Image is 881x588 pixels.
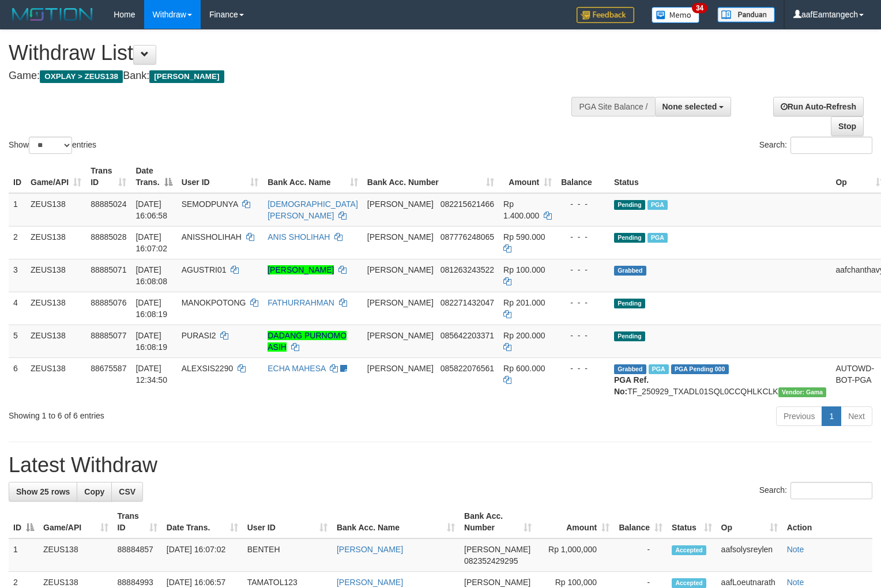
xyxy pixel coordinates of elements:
div: - - - [561,330,605,341]
th: Bank Acc. Number: activate to sort column ascending [363,160,499,193]
h1: Withdraw List [9,42,576,65]
th: Trans ID: activate to sort column ascending [113,506,162,538]
td: [DATE] 16:07:02 [162,538,243,572]
a: [PERSON_NAME] [337,545,403,554]
td: 1 [9,193,26,227]
a: Copy [77,482,112,502]
img: Feedback.jpg [577,7,634,23]
span: Grabbed [614,364,646,374]
div: PGA Site Balance / [571,97,654,116]
h1: Latest Withdraw [9,454,872,477]
span: Accepted [672,545,706,555]
th: ID [9,160,26,193]
span: 88885076 [91,298,126,307]
a: Note [787,578,804,587]
a: ANIS SHOLIHAH [268,232,330,242]
button: None selected [655,97,732,116]
span: Show 25 rows [16,487,70,496]
h4: Game: Bank: [9,70,576,82]
span: [PERSON_NAME] [464,578,530,587]
th: User ID: activate to sort column ascending [177,160,263,193]
img: Button%20Memo.svg [652,7,700,23]
a: DADANG PURNOMO ASIH [268,331,347,352]
span: Pending [614,200,645,210]
div: - - - [561,297,605,308]
span: 88885024 [91,199,126,209]
td: ZEUS138 [26,226,86,259]
th: User ID: activate to sort column ascending [243,506,332,538]
span: SEMODPUNYA [182,199,238,209]
span: Marked by aafsolysreylen [647,200,668,210]
span: Rp 600.000 [503,364,545,373]
th: Bank Acc. Name: activate to sort column ascending [263,160,363,193]
span: Rp 590.000 [503,232,545,242]
a: CSV [111,482,143,502]
td: ZEUS138 [39,538,113,572]
span: 88675587 [91,364,126,373]
td: 3 [9,259,26,292]
span: Copy 081263243522 to clipboard [440,265,494,274]
th: Action [782,506,872,538]
span: CSV [119,487,135,496]
img: panduan.png [717,7,775,22]
span: Copy 082352429295 to clipboard [464,556,518,566]
span: Copy [84,487,104,496]
a: Previous [776,406,822,426]
td: BENTEH [243,538,332,572]
div: - - - [561,363,605,374]
td: ZEUS138 [26,292,86,325]
span: Rp 100.000 [503,265,545,274]
td: 1 [9,538,39,572]
th: Status: activate to sort column ascending [667,506,717,538]
span: [PERSON_NAME] [367,298,434,307]
label: Search: [759,137,872,154]
div: - - - [561,264,605,276]
span: Copy 085642203371 to clipboard [440,331,494,340]
span: [DATE] 16:08:19 [135,298,167,319]
span: ANISSHOLIHAH [182,232,242,242]
td: - [614,538,667,572]
th: Balance: activate to sort column ascending [614,506,667,538]
th: Game/API: activate to sort column ascending [26,160,86,193]
td: Rp 1,000,000 [536,538,614,572]
span: Rp 200.000 [503,331,545,340]
a: Next [841,406,872,426]
input: Search: [790,137,872,154]
span: PGA Pending [671,364,729,374]
span: ALEXSIS2290 [182,364,234,373]
th: Game/API: activate to sort column ascending [39,506,113,538]
img: MOTION_logo.png [9,6,96,23]
th: Op: activate to sort column ascending [717,506,782,538]
span: Copy 087776248065 to clipboard [440,232,494,242]
th: Bank Acc. Name: activate to sort column ascending [332,506,460,538]
span: [PERSON_NAME] [367,199,434,209]
span: [DATE] 16:08:19 [135,331,167,352]
th: Status [609,160,831,193]
span: [PERSON_NAME] [464,545,530,554]
span: [PERSON_NAME] [367,232,434,242]
span: Grabbed [614,266,646,276]
span: OXPLAY > ZEUS138 [40,70,123,83]
span: None selected [662,102,717,111]
span: 88885077 [91,331,126,340]
span: 88885071 [91,265,126,274]
a: Note [787,545,804,554]
a: FATHURRAHMAN [268,298,334,307]
th: Trans ID: activate to sort column ascending [86,160,131,193]
td: 5 [9,325,26,357]
th: Bank Acc. Number: activate to sort column ascending [460,506,536,538]
span: [PERSON_NAME] [367,364,434,373]
a: [PERSON_NAME] [337,578,403,587]
td: TF_250929_TXADL01SQL0CCQHLKCLK [609,357,831,402]
span: Rp 201.000 [503,298,545,307]
span: 34 [692,3,707,13]
span: PURASI2 [182,331,216,340]
span: AGUSTRI01 [182,265,227,274]
td: 6 [9,357,26,402]
a: [DEMOGRAPHIC_DATA][PERSON_NAME] [268,199,358,220]
span: Pending [614,299,645,308]
a: ECHA MAHESA [268,364,325,373]
span: [PERSON_NAME] [367,265,434,274]
td: ZEUS138 [26,193,86,227]
div: - - - [561,231,605,243]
